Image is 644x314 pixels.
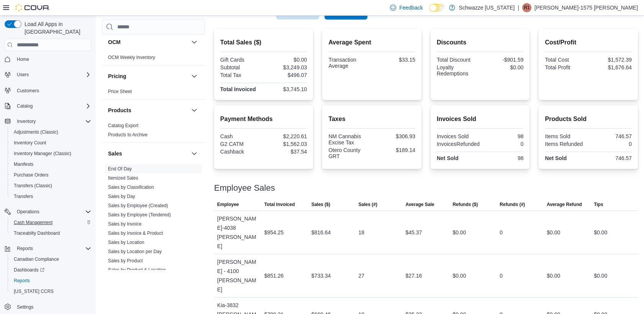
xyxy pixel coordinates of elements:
[437,114,524,124] h2: Invoices Sold
[108,185,154,190] a: Sales by Classification
[11,229,91,238] span: Traceabilty Dashboard
[452,201,478,208] span: Refunds ($)
[359,201,377,208] span: Sales (#)
[11,170,52,180] a: Purchase Orders
[594,271,607,280] div: $0.00
[8,137,94,148] button: Inventory Count
[8,180,94,191] button: Transfers (Classic)
[17,88,39,94] span: Customers
[594,201,603,208] span: Tips
[102,53,205,65] div: OCM
[108,193,135,200] span: Sales by Day
[14,267,44,273] span: Dashboards
[437,64,478,77] div: Loyalty Redemptions
[500,228,503,237] div: 0
[108,258,143,264] span: Sales by Product
[108,239,144,245] span: Sales by Location
[452,271,466,280] div: $0.00
[14,302,91,312] span: Settings
[2,85,94,96] button: Customers
[545,64,587,70] div: Total Profit
[102,164,205,296] div: Sales
[547,271,560,280] div: $0.00
[11,192,36,201] a: Transfers
[108,249,162,254] a: Sales by Location per Day
[17,245,33,252] span: Reports
[108,230,163,236] span: Sales by Invoice & Product
[220,86,256,92] strong: Total Invoiced
[108,184,154,190] span: Sales by Classification
[265,86,307,92] div: $3,745.10
[594,228,607,237] div: $0.00
[108,221,141,227] a: Sales by Invoice
[108,150,122,157] h3: Sales
[11,265,48,275] a: Dashboards
[590,155,632,161] div: 746.57
[108,240,144,245] a: Sales by Location
[108,194,135,199] a: Sales by Day
[11,287,91,296] span: Washington CCRS
[17,56,29,62] span: Home
[220,38,307,47] h2: Total Sales ($)
[108,123,138,128] a: Catalog Export
[11,218,56,227] a: Cash Management
[17,72,29,78] span: Users
[437,57,478,63] div: Total Discount
[190,149,199,158] button: Sales
[14,70,32,79] button: Users
[590,141,632,147] div: 0
[265,64,307,70] div: $3,249.03
[220,72,262,78] div: Total Tax
[399,4,423,11] span: Feedback
[2,116,94,127] button: Inventory
[8,170,94,180] button: Purchase Orders
[2,69,94,80] button: Users
[265,149,307,155] div: $37.54
[2,206,94,217] button: Operations
[14,193,33,200] span: Transfers
[11,255,62,264] a: Canadian Compliance
[545,114,632,124] h2: Products Sold
[108,212,171,218] span: Sales by Employee (Tendered)
[190,72,199,81] button: Pricing
[14,86,42,95] a: Customers
[545,133,587,139] div: Items Sold
[108,231,163,236] a: Sales by Invoice & Product
[14,129,58,135] span: Adjustments (Classic)
[17,209,39,215] span: Operations
[545,38,632,47] h2: Cost/Profit
[8,159,94,170] button: Manifests
[17,304,33,310] span: Settings
[17,118,36,124] span: Inventory
[14,55,32,64] a: Home
[108,72,126,80] h3: Pricing
[220,114,307,124] h2: Payment Methods
[11,128,61,137] a: Adjustments (Classic)
[11,218,91,227] span: Cash Management
[11,149,91,158] span: Inventory Manager (Classic)
[214,183,275,193] h3: Employee Sales
[483,141,523,147] div: 0
[14,244,36,253] button: Reports
[108,166,132,172] span: End Of Day
[14,207,43,216] button: Operations
[11,138,49,147] a: Inventory Count
[108,258,143,263] a: Sales by Product
[220,64,262,70] div: Subtotal
[17,103,33,109] span: Catalog
[11,276,91,285] span: Reports
[108,88,132,95] span: Price Sheet
[8,217,94,228] button: Cash Management
[311,271,331,280] div: $733.34
[14,256,59,262] span: Canadian Compliance
[328,38,415,47] h2: Average Spent
[374,147,415,153] div: $189.14
[545,57,587,63] div: Total Cost
[14,161,33,167] span: Manifests
[11,265,91,275] span: Dashboards
[214,254,261,297] div: [PERSON_NAME] - 4100 [PERSON_NAME]
[8,265,94,275] a: Dashboards
[108,132,147,138] span: Products to Archive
